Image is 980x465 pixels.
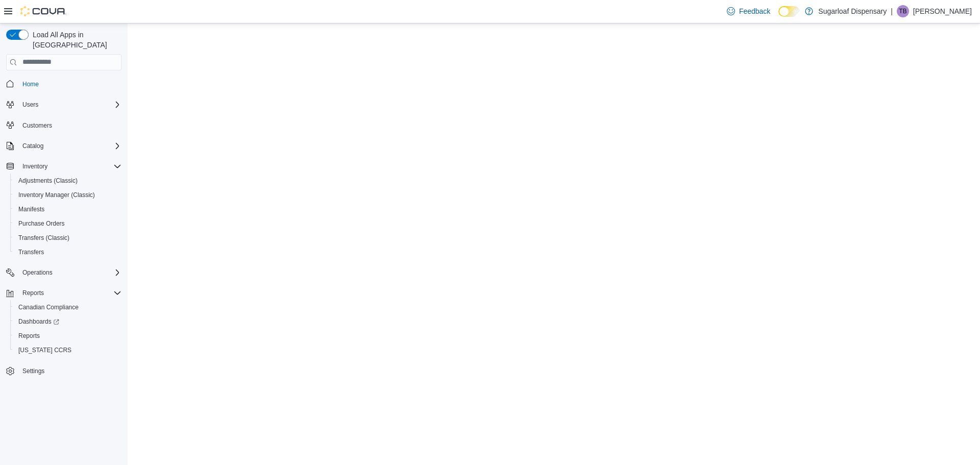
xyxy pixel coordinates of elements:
[723,1,774,21] a: Feedback
[18,266,57,279] button: Operations
[14,330,121,342] span: Reports
[18,205,44,213] span: Manifests
[913,5,972,17] p: [PERSON_NAME]
[18,248,44,256] span: Transfers
[2,286,126,300] button: Reports
[739,6,770,16] span: Feedback
[18,160,121,173] span: Inventory
[2,159,126,174] button: Inventory
[14,203,121,215] span: Manifests
[18,234,69,242] span: Transfers (Classic)
[18,219,65,228] span: Purchase Orders
[14,203,48,215] a: Manifests
[6,72,121,405] nav: Complex example
[18,317,59,326] span: Dashboards
[18,177,78,185] span: Adjustments (Classic)
[14,217,69,230] a: Purchase Orders
[18,346,71,354] span: [US_STATE] CCRS
[2,363,126,378] button: Settings
[22,162,47,170] span: Inventory
[14,246,121,258] span: Transfers
[818,5,887,17] p: Sugarloaf Dispensary
[10,188,126,202] button: Inventory Manager (Classic)
[14,189,99,201] a: Inventory Manager (Classic)
[22,80,39,88] span: Home
[14,330,44,342] a: Reports
[10,300,126,314] button: Canadian Compliance
[10,202,126,216] button: Manifests
[18,332,40,340] span: Reports
[778,6,800,17] input: Dark Mode
[22,121,52,130] span: Customers
[14,246,48,258] a: Transfers
[899,5,906,17] span: TB
[18,99,42,111] button: Users
[14,315,121,328] span: Dashboards
[18,140,121,152] span: Catalog
[10,314,126,329] a: Dashboards
[14,344,76,356] a: [US_STATE] CCRS
[18,140,47,152] button: Catalog
[14,315,63,328] a: Dashboards
[2,139,126,153] button: Catalog
[10,245,126,259] button: Transfers
[10,329,126,343] button: Reports
[891,5,893,17] p: |
[14,189,121,201] span: Inventory Manager (Classic)
[22,289,44,297] span: Reports
[10,231,126,245] button: Transfers (Classic)
[18,78,43,90] a: Home
[18,303,79,311] span: Canadian Compliance
[778,17,779,17] span: Dark Mode
[14,301,121,313] span: Canadian Compliance
[2,97,126,112] button: Users
[14,175,121,187] span: Adjustments (Classic)
[897,5,909,17] div: Trevor Bjerke
[2,77,126,91] button: Home
[20,6,66,16] img: Cova
[22,268,53,277] span: Operations
[18,99,121,111] span: Users
[18,160,52,173] button: Inventory
[14,232,73,244] a: Transfers (Classic)
[14,175,82,187] a: Adjustments (Classic)
[18,266,121,279] span: Operations
[18,287,48,299] button: Reports
[22,101,38,109] span: Users
[18,365,48,377] a: Settings
[18,364,121,377] span: Settings
[14,344,121,356] span: Washington CCRS
[10,174,126,188] button: Adjustments (Classic)
[14,217,121,230] span: Purchase Orders
[10,343,126,357] button: [US_STATE] CCRS
[18,119,56,132] a: Customers
[18,287,121,299] span: Reports
[18,119,121,132] span: Customers
[22,367,44,375] span: Settings
[29,30,121,50] span: Load All Apps in [GEOGRAPHIC_DATA]
[18,191,95,199] span: Inventory Manager (Classic)
[2,118,126,133] button: Customers
[18,78,121,90] span: Home
[22,142,43,150] span: Catalog
[10,216,126,231] button: Purchase Orders
[14,232,121,244] span: Transfers (Classic)
[2,265,126,280] button: Operations
[14,301,83,313] a: Canadian Compliance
